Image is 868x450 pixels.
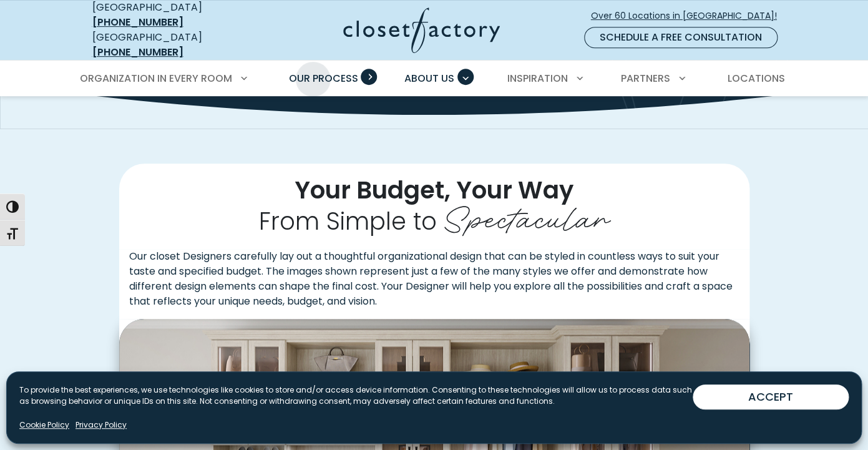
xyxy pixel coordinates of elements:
[92,45,183,59] a: [PHONE_NUMBER]
[92,30,245,60] div: [GEOGRAPHIC_DATA]
[590,5,788,27] a: Over 60 Locations in [GEOGRAPHIC_DATA]!
[80,71,232,86] span: Organization in Every Room
[119,249,749,319] p: Our closet Designers carefully lay out a thoughtful organizational design that can be styled in c...
[19,419,69,431] a: Cookie Policy
[19,384,693,407] p: To provide the best experiences, we use technologies like cookies to store and/or access device i...
[259,204,437,238] span: From Simple to
[76,419,127,431] a: Privacy Policy
[404,71,454,86] span: About Us
[727,71,784,86] span: Locations
[621,71,670,86] span: Partners
[584,27,778,48] a: Schedule a Free Consultation
[507,71,568,86] span: Inspiration
[591,9,787,22] span: Over 60 Locations in [GEOGRAPHIC_DATA]!
[295,172,573,207] span: Your Budget, Your Way
[693,384,849,409] button: ACCEPT
[343,7,500,53] img: Closet Factory Logo
[289,71,358,86] span: Our Process
[443,191,610,240] span: Spectacular
[92,15,183,29] a: [PHONE_NUMBER]
[71,61,797,96] nav: Primary Menu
